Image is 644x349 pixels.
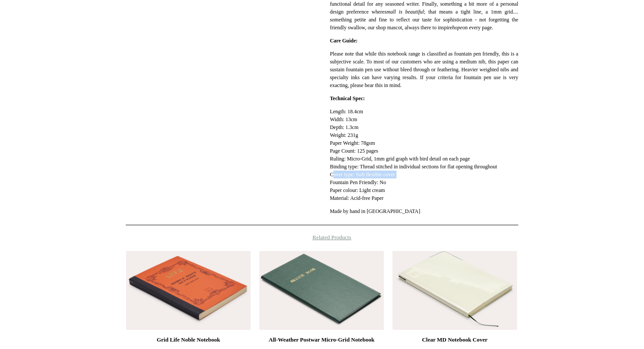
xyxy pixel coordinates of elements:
img: All-Weather Postwar Micro-Grid Notebook [259,251,384,330]
img: Grid Life Noble Notebook [126,251,251,330]
strong: Care Guide: [330,38,357,44]
div: Clear MD Notebook Cover [395,335,515,345]
div: Grid Life Noble Notebook [128,335,248,345]
strong: Technical Spec: [330,95,365,101]
a: All-Weather Postwar Micro-Grid Notebook All-Weather Postwar Micro-Grid Notebook [259,251,384,330]
div: All-Weather Postwar Micro-Grid Notebook [262,335,382,345]
em: hope [452,24,462,31]
a: Grid Life Noble Notebook Grid Life Noble Notebook [126,251,251,330]
p: Length: 18.4cm Width: 13cm Depth: 1.3cm Weight: 231g Paper Weight: 78gsm Page Count: 125 pages Ru... [330,108,518,202]
img: Clear MD Notebook Cover [393,251,517,330]
em: small is beautiful [385,9,424,15]
a: Clear MD Notebook Cover Clear MD Notebook Cover [393,251,517,330]
p: Please note that while this notebook range is classified as fountain pen friendly, this is a subj... [330,50,518,89]
p: Made by hand in [GEOGRAPHIC_DATA] [330,207,518,215]
h4: Related Products [103,234,541,241]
